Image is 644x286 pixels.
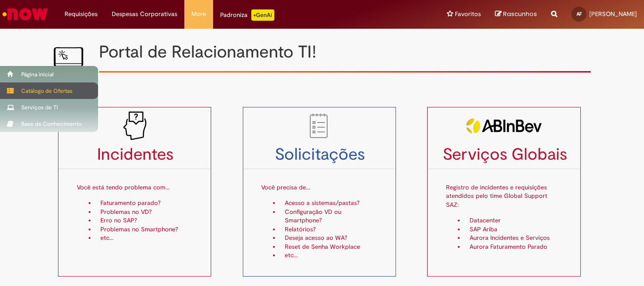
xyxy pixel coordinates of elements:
[465,234,562,243] li: Aurora Incidentes e Serviços
[280,199,377,208] li: Acesso a sistemas/pastas?
[577,11,582,17] span: AF
[96,199,193,208] li: Faturamento parado?
[112,9,177,19] span: Despesas Corporativas
[261,172,377,194] p: Você precisa de...
[455,9,481,19] span: Favoritos
[58,146,211,164] h3: Incidentes
[280,208,377,225] li: Configuração VD ou Smartphone?
[446,172,562,212] p: Registro de incidentes e requisições atendidos pelo time Global Support SAZ:
[65,9,98,19] span: Requisições
[280,243,377,252] li: Reset de Senha Workplace
[495,10,537,19] a: Rascunhos
[503,9,537,18] span: Rascunhos
[465,216,562,225] li: Datacenter
[77,172,193,194] p: Você está tendo problema com...
[96,216,193,225] li: Erro no SAP?
[220,9,274,21] div: Padroniza
[96,225,193,234] li: Problemas no Smartphone?
[304,111,334,141] img: to_do_list.png
[465,225,562,234] li: SAP Ariba
[465,243,562,252] li: Aurora Faturamento Parado
[1,5,50,24] img: ServiceNow
[280,234,377,243] li: Deseja acesso ao WA?
[243,146,396,164] h3: Solicitações
[191,9,206,19] span: More
[280,225,377,234] li: Relatórios?
[589,10,637,18] span: [PERSON_NAME]
[99,43,591,62] h1: Portal de Relacionamento TI!
[53,43,83,73] img: IT_portal_V2.png
[96,234,193,243] li: etc...
[280,251,377,260] li: etc...
[466,111,542,141] img: servicosglobais2.png
[120,111,150,141] img: problem_it_V2.png
[96,208,193,217] li: Problemas no VD?
[428,146,580,164] h3: Serviços Globais
[251,9,274,21] p: +GenAi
